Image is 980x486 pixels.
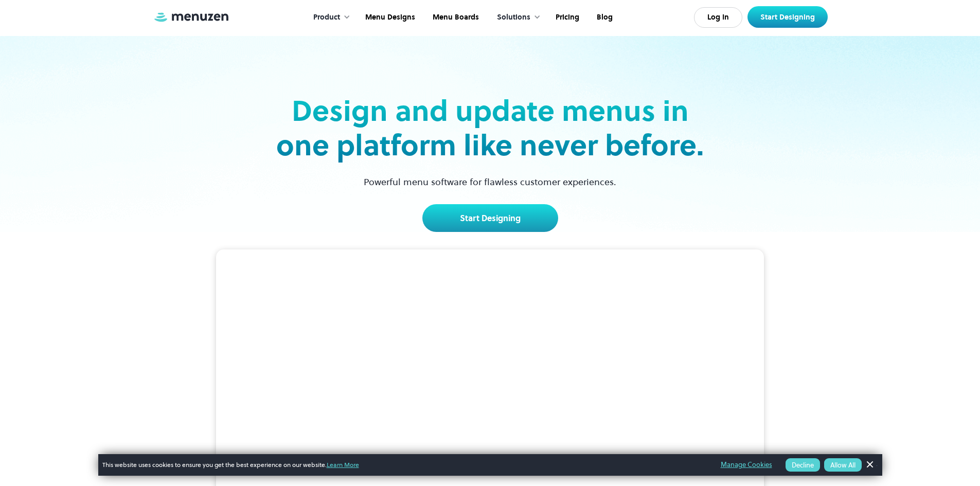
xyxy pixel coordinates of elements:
button: Decline [786,458,820,472]
button: Allow All [824,458,862,472]
a: Menu Boards [423,2,487,33]
a: Pricing [546,2,587,33]
a: Start Designing [747,6,828,28]
div: Solutions [497,12,530,23]
p: Powerful menu software for flawless customer experiences. [351,175,629,189]
a: Blog [587,2,620,33]
a: Menu Designs [355,2,423,33]
a: Learn More [327,460,359,469]
div: Product [313,12,340,23]
a: Log In [694,7,742,28]
a: Dismiss Banner [862,457,877,473]
div: Solutions [487,2,546,33]
span: This website uses cookies to ensure you get the best experience on our website. [102,460,706,470]
h2: Design and update menus in one platform like never before. [273,94,707,163]
a: Manage Cookies [721,459,772,471]
div: Product [303,2,355,33]
a: Start Designing [422,204,558,232]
